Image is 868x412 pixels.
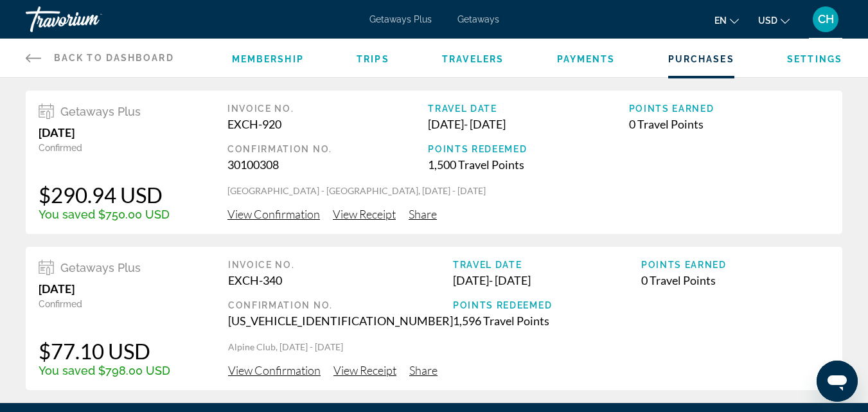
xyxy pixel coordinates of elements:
div: [DATE] - [DATE] [428,117,628,131]
button: Change currency [758,11,790,30]
div: [DATE] [39,282,170,296]
div: Travel Date [428,103,628,114]
span: View Confirmation [227,207,320,221]
div: You saved $798.00 USD [39,364,170,377]
div: Confirmed [39,299,170,309]
div: EXCH-920 [227,117,428,131]
p: Alpine Club, [DATE] - [DATE] [228,341,829,354]
span: USD [758,15,777,26]
div: Invoice No. [227,103,428,114]
div: 0 Travel Points [629,117,829,131]
a: Settings [787,54,842,64]
div: 1,596 Travel Points [453,314,641,328]
div: 0 Travel Points [641,273,829,287]
button: User Menu [809,6,842,33]
a: Purchases [668,54,734,64]
a: Travelers [442,54,504,64]
a: Getaways Plus [369,14,432,24]
div: [US_VEHICLE_IDENTIFICATION_NUMBER] [228,314,453,328]
div: Points Earned [629,103,829,114]
div: $290.94 USD [39,182,170,208]
div: [DATE] - [DATE] [453,273,641,287]
span: Share [409,207,437,221]
span: Back to Dashboard [54,53,174,63]
div: Points Earned [641,260,829,270]
div: Travel Date [453,260,641,270]
div: Points Redeemed [428,144,628,154]
a: Getaways [457,14,499,24]
span: View Confirmation [228,363,321,377]
a: Travorium [26,3,154,36]
div: 30100308 [227,157,428,172]
div: Confirmation No. [227,144,428,154]
div: 1,500 Travel Points [428,157,628,172]
span: en [714,15,727,26]
a: Back to Dashboard [26,39,174,77]
a: Membership [232,54,304,64]
span: Share [409,363,438,377]
div: $77.10 USD [39,338,170,364]
div: [DATE] [39,125,170,139]
div: EXCH-340 [228,273,453,287]
span: View Receipt [333,363,396,377]
div: Confirmation No. [228,300,453,310]
div: Points Redeemed [453,300,641,310]
span: View Receipt [333,207,396,221]
div: Invoice No. [228,260,453,270]
iframe: Button to launch messaging window [817,361,858,402]
a: Trips [357,54,389,64]
div: You saved $750.00 USD [39,208,170,221]
div: Confirmed [39,143,170,153]
span: Getaways Plus [60,261,141,274]
a: Payments [557,54,616,64]
span: CH [818,13,834,26]
button: Change language [714,11,739,30]
span: Getaways Plus [60,105,141,118]
p: [GEOGRAPHIC_DATA] - [GEOGRAPHIC_DATA], [DATE] - [DATE] [227,184,829,197]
